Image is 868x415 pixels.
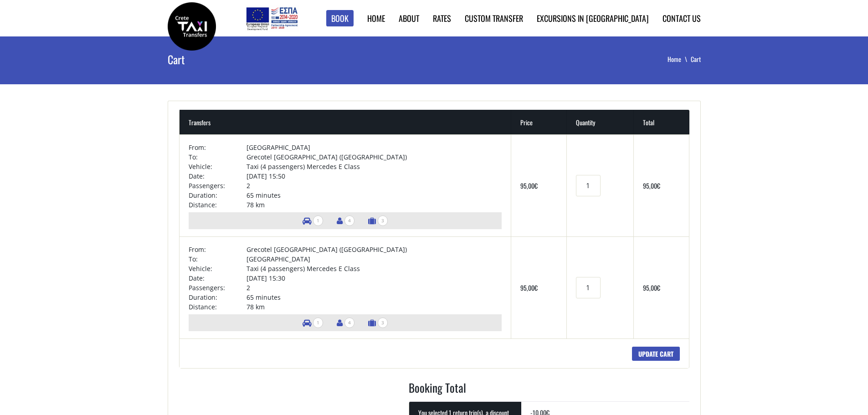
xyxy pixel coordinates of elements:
td: Distance: [189,200,247,210]
td: Passengers: [189,283,247,292]
th: Price [511,110,567,134]
td: 2 [247,283,502,292]
th: Quantity [567,110,634,134]
h1: Cart [168,36,347,82]
a: Rates [433,12,451,24]
li: Cart [691,55,701,64]
img: Crete Taxi Transfers | Crete Taxi Transfers Cart | Crete Taxi Transfers [168,2,216,51]
td: 2 [247,181,502,190]
input: Transfers quantity [576,277,601,298]
bdi: 95,00 [643,181,660,190]
td: Duration: [189,190,247,200]
td: [DATE] 15:50 [247,171,502,181]
td: Passengers: [189,181,247,190]
td: [GEOGRAPHIC_DATA] [247,143,502,152]
td: Vehicle: [189,264,247,273]
td: [GEOGRAPHIC_DATA] [247,254,502,264]
a: Home [668,54,691,64]
bdi: 95,00 [643,283,660,292]
span: 1 [313,215,323,226]
li: Number of vehicles [298,314,328,331]
bdi: 95,00 [520,181,538,190]
span: € [657,283,660,292]
span: 4 [344,318,354,328]
td: From: [189,143,247,152]
td: Vehicle: [189,162,247,171]
li: Number of passengers [332,314,359,331]
a: About [399,12,419,24]
td: Taxi (4 passengers) Mercedes E Class [247,264,502,273]
td: 65 minutes [247,190,502,200]
th: Transfers [180,110,512,134]
h2: Booking Total [409,379,689,401]
td: Grecotel [GEOGRAPHIC_DATA] ([GEOGRAPHIC_DATA]) [247,152,502,162]
td: Distance: [189,302,247,312]
span: € [534,283,538,292]
td: Date: [189,171,247,181]
li: Number of luggage items [364,314,392,331]
input: Transfers quantity [576,175,601,196]
td: Taxi (4 passengers) Mercedes E Class [247,162,502,171]
img: e-bannersEUERDF180X90.jpg [245,5,299,32]
input: Update cart [632,347,680,361]
span: 3 [378,318,388,328]
td: From: [189,245,247,254]
td: Duration: [189,292,247,302]
li: Number of vehicles [298,212,328,229]
td: Date: [189,273,247,283]
a: Crete Taxi Transfers | Crete Taxi Transfers Cart | Crete Taxi Transfers [168,20,216,30]
a: Excursions in [GEOGRAPHIC_DATA] [537,12,649,24]
span: 4 [344,215,354,226]
span: 3 [378,215,388,226]
span: 1 [313,318,323,328]
td: 78 km [247,302,502,312]
li: Number of passengers [332,212,359,229]
td: Grecotel [GEOGRAPHIC_DATA] ([GEOGRAPHIC_DATA]) [247,245,502,254]
span: € [534,181,538,190]
a: Custom Transfer [465,12,523,24]
td: 65 minutes [247,292,502,302]
span: € [657,181,660,190]
li: Number of luggage items [364,212,392,229]
td: [DATE] 15:30 [247,273,502,283]
a: Contact us [663,12,701,24]
td: To: [189,254,247,264]
a: Home [367,12,385,24]
bdi: 95,00 [520,283,538,292]
td: 78 km [247,200,502,210]
td: To: [189,152,247,162]
a: Book [326,10,354,27]
th: Total [634,110,689,134]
